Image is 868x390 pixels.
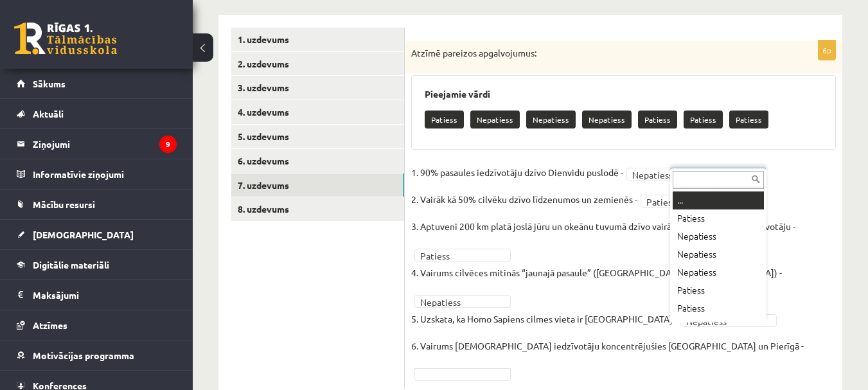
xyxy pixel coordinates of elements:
div: ... [673,191,764,209]
div: Nepatiess [673,263,764,281]
div: Patiess [673,281,764,299]
div: Nepatiess [673,245,764,263]
div: Nepatiess [673,227,764,245]
div: Patiess [673,299,764,317]
div: Patiess [673,317,764,335]
div: Patiess [673,209,764,227]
